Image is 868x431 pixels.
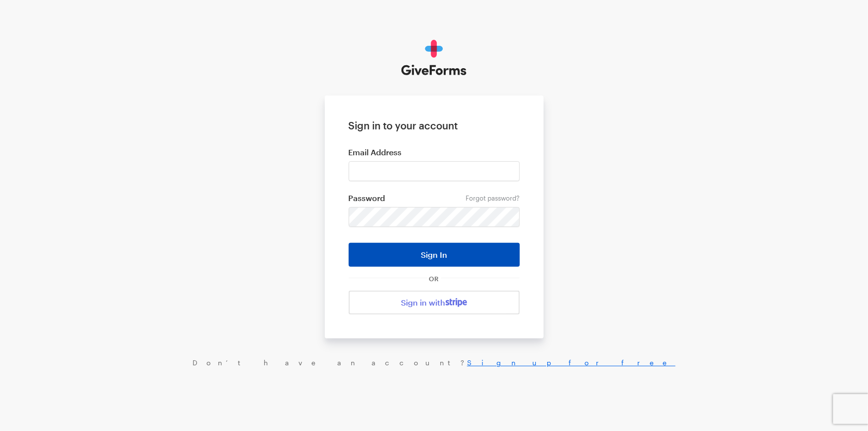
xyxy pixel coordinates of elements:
a: Sign up for free [467,358,675,367]
div: Don’t have an account? [10,358,858,367]
a: Forgot password? [466,194,520,202]
img: GiveForms [401,40,467,76]
button: Sign In [349,243,520,267]
img: stripe-07469f1003232ad58a8838275b02f7af1ac9ba95304e10fa954b414cd571f63b.svg [446,298,467,307]
h1: Sign in to your account [349,119,520,131]
label: Email Address [349,147,520,157]
a: Sign in with [349,291,520,315]
label: Password [349,193,520,203]
span: OR [427,275,441,283]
